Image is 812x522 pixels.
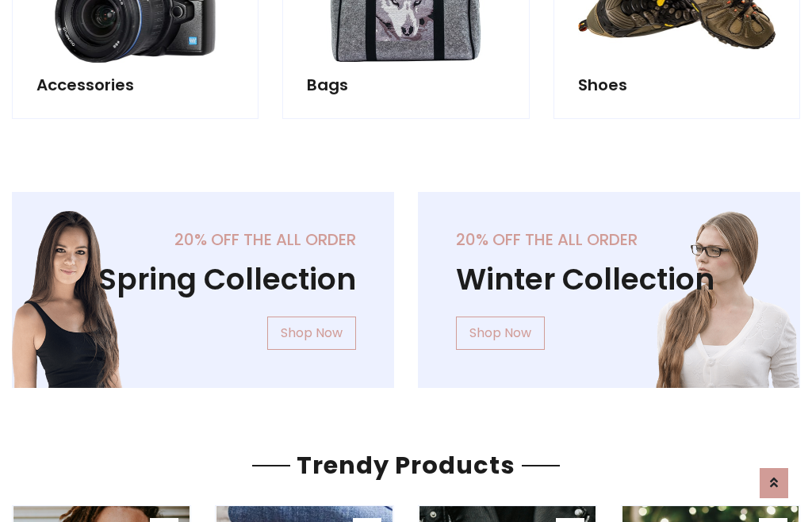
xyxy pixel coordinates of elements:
a: Shop Now [456,317,545,350]
h5: Bags [307,75,504,94]
h5: Shoes [578,75,776,94]
h5: 20% off the all order [456,230,762,249]
span: Trendy Products [290,448,522,482]
h1: Spring Collection [50,262,356,297]
h5: Accessories [36,75,234,94]
h1: Winter Collection [456,262,762,297]
a: Shop Now [267,317,356,350]
h5: 20% off the all order [50,230,356,249]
